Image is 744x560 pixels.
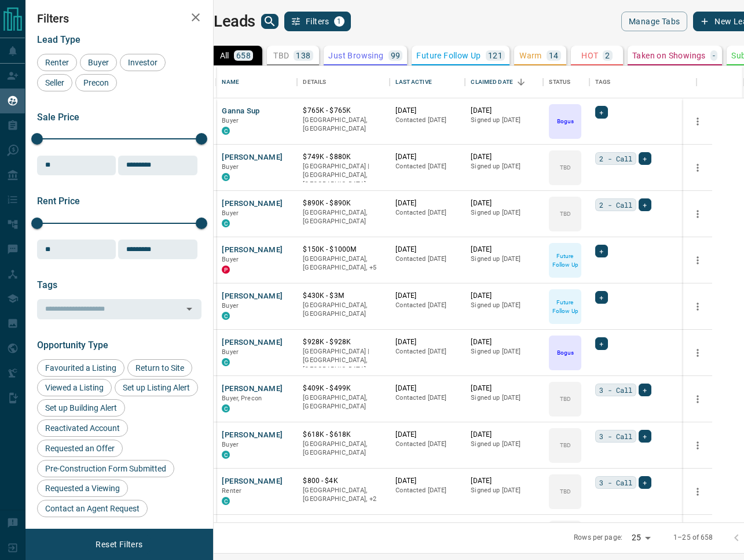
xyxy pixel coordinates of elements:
[37,460,174,477] div: Pre-Construction Form Submitted
[41,464,170,473] span: Pre-Construction Form Submitted
[395,198,459,208] p: [DATE]
[560,395,571,403] p: TBD
[391,51,401,60] p: 99
[395,486,459,495] p: Contacted [DATE]
[37,12,201,25] h2: Filters
[471,440,537,449] p: Signed up [DATE]
[273,51,289,60] p: TBD
[303,245,384,255] p: $150K - $1000M
[581,51,598,60] p: HOT
[471,152,537,162] p: [DATE]
[37,359,124,377] div: Favourited a Listing
[303,486,384,504] p: North York, Toronto
[303,301,384,319] p: [GEOGRAPHIC_DATA], [GEOGRAPHIC_DATA]
[222,198,283,209] button: [PERSON_NAME]
[37,112,79,123] span: Sale Price
[41,383,108,392] span: Viewed a Listing
[395,476,459,486] p: [DATE]
[599,199,632,211] span: 2 - Call
[222,173,230,181] div: condos.ca
[639,198,651,211] div: +
[689,113,706,130] button: more
[599,430,632,442] span: 3 - Call
[395,522,459,532] p: [DATE]
[627,529,655,546] div: 25
[37,440,123,457] div: Requested an Offer
[395,337,459,347] p: [DATE]
[599,477,632,488] span: 3 - Call
[395,393,459,403] p: Contacted [DATE]
[222,256,239,263] span: Buyer
[713,51,715,60] p: -
[689,437,706,454] button: more
[471,291,537,301] p: [DATE]
[689,205,706,223] button: more
[599,245,603,257] span: +
[689,344,706,362] button: more
[639,476,651,489] div: +
[471,522,537,532] p: [DATE]
[220,51,229,60] p: All
[284,12,351,31] button: Filters1
[599,106,603,118] span: +
[120,54,166,71] div: Investor
[416,51,481,60] p: Future Follow Up
[222,266,230,274] div: property.ca
[560,487,571,496] p: TBD
[689,298,706,315] button: more
[471,476,537,486] p: [DATE]
[222,291,283,302] button: [PERSON_NAME]
[395,152,459,162] p: [DATE]
[550,252,580,269] p: Future Follow Up
[222,384,283,395] button: [PERSON_NAME]
[557,348,574,357] p: Bogus
[639,430,651,443] div: +
[79,78,113,87] span: Precon
[632,51,706,60] p: Taken on Showings
[222,441,239,448] span: Buyer
[689,159,706,176] button: more
[37,480,128,497] div: Requested a Viewing
[303,384,384,393] p: $409K - $499K
[643,477,647,488] span: +
[599,384,632,396] span: 3 - Call
[574,533,622,543] p: Rows per page:
[303,152,384,162] p: $749K - $880K
[643,153,647,164] span: +
[557,117,574,126] p: Bogus
[222,106,259,117] button: Ganna Sup
[560,209,571,218] p: TBD
[41,58,73,67] span: Renter
[328,51,383,60] p: Just Browsing
[222,219,230,227] div: condos.ca
[222,404,230,412] div: condos.ca
[303,198,384,208] p: $890K - $890K
[222,127,230,135] div: condos.ca
[621,12,687,31] button: Manage Tabs
[222,451,230,459] div: condos.ca
[41,484,124,493] span: Requested a Viewing
[222,302,239,310] span: Buyer
[41,363,120,373] span: Favourited a Listing
[471,66,513,98] div: Claimed Date
[37,279,57,290] span: Tags
[236,51,251,60] p: 658
[599,338,603,349] span: +
[37,379,112,396] div: Viewed a Listing
[395,116,459,125] p: Contacted [DATE]
[37,34,80,45] span: Lead Type
[689,390,706,408] button: more
[41,78,68,87] span: Seller
[303,66,326,98] div: Details
[119,383,194,392] span: Set up Listing Alert
[115,379,198,396] div: Set up Listing Alert
[471,384,537,393] p: [DATE]
[303,337,384,347] p: $928K - $928K
[390,66,465,98] div: Last Active
[605,51,610,60] p: 2
[296,51,310,60] p: 138
[395,301,459,310] p: Contacted [DATE]
[189,12,255,31] h1: My Leads
[222,487,241,495] span: Renter
[41,444,119,453] span: Requested an Offer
